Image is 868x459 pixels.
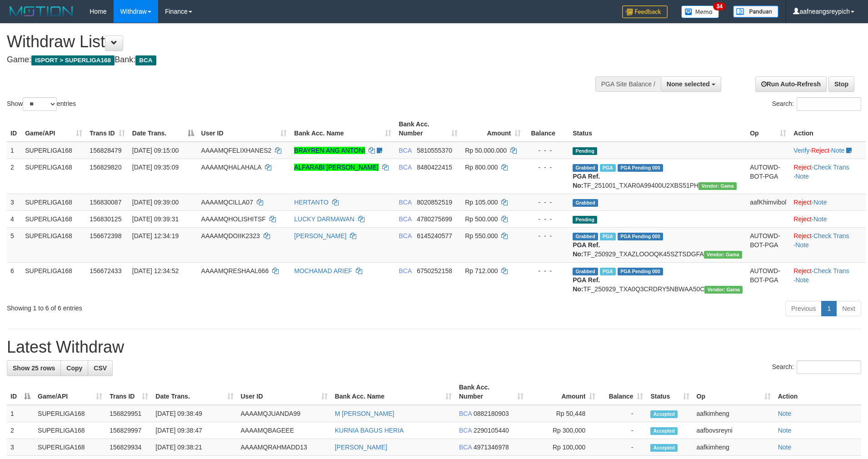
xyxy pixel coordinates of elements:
span: [DATE] 09:15:00 [132,147,179,154]
td: SUPERLIGA168 [21,194,86,210]
span: Marked by aafsoycanthlai [600,164,616,172]
th: Amount: activate to sort column ascending [527,379,599,405]
td: 156829997 [106,422,152,439]
label: Search: [772,97,861,111]
td: AAAAMQBAGEEE [237,422,331,439]
th: Trans ID: activate to sort column ascending [106,379,152,405]
input: Search: [797,360,861,374]
a: MOCHAMAD ARIEF [294,267,352,274]
td: SUPERLIGA168 [34,422,106,439]
span: Marked by aafsoycanthlai [600,233,616,240]
td: · · [790,159,866,194]
th: Status: activate to sort column ascending [647,379,693,405]
a: Reject [793,232,812,239]
th: Trans ID: activate to sort column ascending [86,116,128,142]
td: Rp 50,448 [527,405,599,422]
span: AAAAMQRESHAAL666 [201,267,269,274]
span: Rp 500.000 [465,215,498,223]
span: BCA [399,199,411,206]
a: Note [831,147,845,154]
span: BCA [399,267,411,274]
span: BCA [399,147,411,154]
span: AAAAMQDOIIK2323 [201,232,260,239]
span: 156672433 [90,267,121,274]
span: Copy 6145240577 to clipboard [417,232,452,239]
div: - - - [528,231,565,240]
span: Rp 800.000 [465,164,498,171]
td: 4 [7,210,21,227]
td: TF_250929_TXAZLOOOQK45SZTSDGFA [569,227,746,262]
td: 1 [7,142,21,159]
span: Accepted [650,427,678,435]
td: SUPERLIGA168 [34,439,106,456]
th: Action [790,116,866,142]
span: Copy 4971346978 to clipboard [474,444,509,451]
div: PGA Site Balance / [595,76,661,92]
th: Balance [524,116,569,142]
td: TF_250929_TXA0Q3CRDRY5NBWAA50C [569,262,746,297]
td: 3 [7,194,21,210]
span: ISPORT > SUPERLIGA168 [31,55,115,65]
span: BCA [135,55,156,65]
span: Copy 8480422415 to clipboard [417,164,452,171]
a: Check Trans [813,232,849,239]
th: Op: activate to sort column ascending [746,116,790,142]
a: Note [778,427,792,434]
a: KURNIA BAGUS HERIA [335,427,404,434]
span: Copy 5810555370 to clipboard [417,147,452,154]
th: User ID: activate to sort column ascending [237,379,331,405]
span: Copy 6750252158 to clipboard [417,267,452,274]
a: Note [795,241,809,249]
span: Vendor URL: https://trx31.1velocity.biz [704,286,743,294]
img: Button%20Memo.svg [681,5,719,18]
span: Rp 105.000 [465,199,498,206]
span: BCA [459,427,472,434]
a: Verify [793,147,809,154]
td: [DATE] 09:38:47 [152,422,237,439]
td: · · [790,142,866,159]
span: AAAAMQCILLA07 [201,199,253,206]
span: Copy 0882180903 to clipboard [474,410,509,417]
span: [DATE] 12:34:52 [132,267,179,274]
a: CSV [88,360,113,376]
span: Accepted [650,444,678,452]
td: · · [790,262,866,297]
td: SUPERLIGA168 [21,210,86,227]
td: 2 [7,422,34,439]
span: 156829820 [90,164,121,171]
a: Next [836,301,861,316]
span: Grabbed [573,199,598,207]
span: CSV [94,364,107,372]
span: Rp 550.000 [465,232,498,239]
th: Action [774,379,861,405]
th: Bank Acc. Number: activate to sort column ascending [455,379,527,405]
a: Show 25 rows [7,360,61,376]
span: BCA [399,215,411,223]
th: Date Trans.: activate to sort column descending [129,116,198,142]
th: Date Trans.: activate to sort column ascending [152,379,237,405]
b: PGA Ref. No: [573,241,600,258]
h1: Latest Withdraw [7,338,861,356]
a: Note [778,444,792,451]
a: Reject [793,164,812,171]
select: Showentries [23,97,57,111]
td: 156829951 [106,405,152,422]
span: Copy 2290105440 to clipboard [474,427,509,434]
th: Game/API: activate to sort column ascending [21,116,86,142]
span: Copy 8020852519 to clipboard [417,199,452,206]
span: Pending [573,147,597,155]
span: Copy 4780275699 to clipboard [417,215,452,223]
a: Stop [828,76,854,92]
td: AAAAMQJUANDA99 [237,405,331,422]
td: · [790,194,866,210]
a: Copy [60,360,88,376]
a: 1 [821,301,837,316]
a: HERTANTO [294,199,328,206]
span: PGA Pending [618,164,663,172]
td: SUPERLIGA168 [34,405,106,422]
a: [PERSON_NAME] [294,232,346,239]
a: ALFARABI [PERSON_NAME] [294,164,379,171]
a: BRAYREN ANG ANTONI [294,147,365,154]
label: Search: [772,360,861,374]
span: 156828479 [90,147,121,154]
